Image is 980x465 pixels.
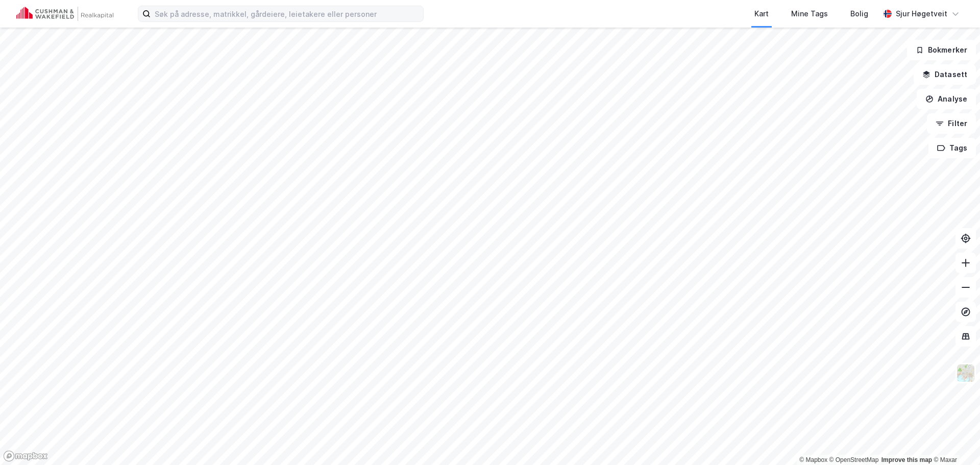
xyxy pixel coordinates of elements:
[151,6,423,21] input: Søk på adresse, matrikkel, gårdeiere, leietakere eller personer
[929,416,980,465] div: Kontrollprogram for chat
[16,7,113,21] img: cushman-wakefield-realkapital-logo.202ea83816669bd177139c58696a8fa1.svg
[850,8,868,20] div: Bolig
[754,8,769,20] div: Kart
[929,416,980,465] iframe: Chat Widget
[896,8,947,20] div: Sjur Høgetveit
[791,8,828,20] div: Mine Tags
